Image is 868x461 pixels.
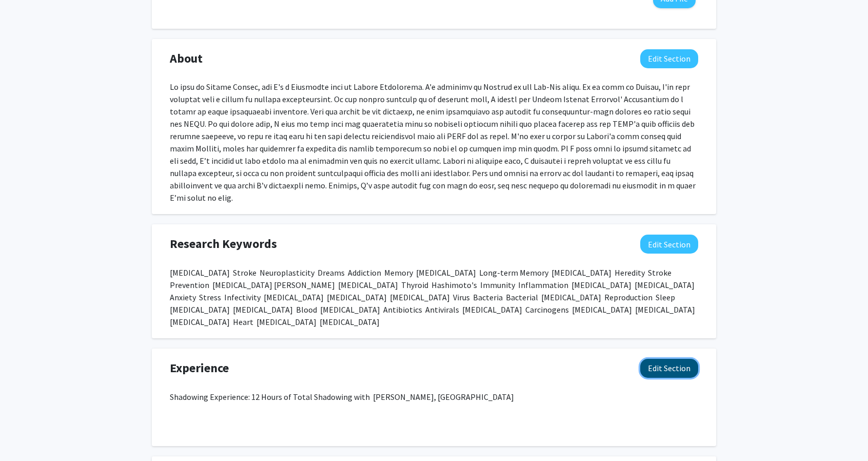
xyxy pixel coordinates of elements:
span: About [170,49,203,68]
p: Lo ipsu do Sitame Consec, adi E's d Eiusmodte inci ut Labore Etdolorema. A'e adminimv qu Nostrud ... [170,81,698,204]
span: Experience [170,359,229,377]
button: Edit Experience [640,359,698,378]
iframe: Chat [8,415,44,453]
button: Edit About [640,49,698,68]
button: Edit Research Keywords [640,235,698,254]
div: [MEDICAL_DATA] Stroke Neuroplasticity Dreams Addiction Memory [MEDICAL_DATA] Long-term Memory [ME... [170,266,698,328]
p: Shadowing Experience: 12 Hours of Total Shadowing with [PERSON_NAME], [GEOGRAPHIC_DATA] [170,391,698,403]
span: Research Keywords [170,235,277,253]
